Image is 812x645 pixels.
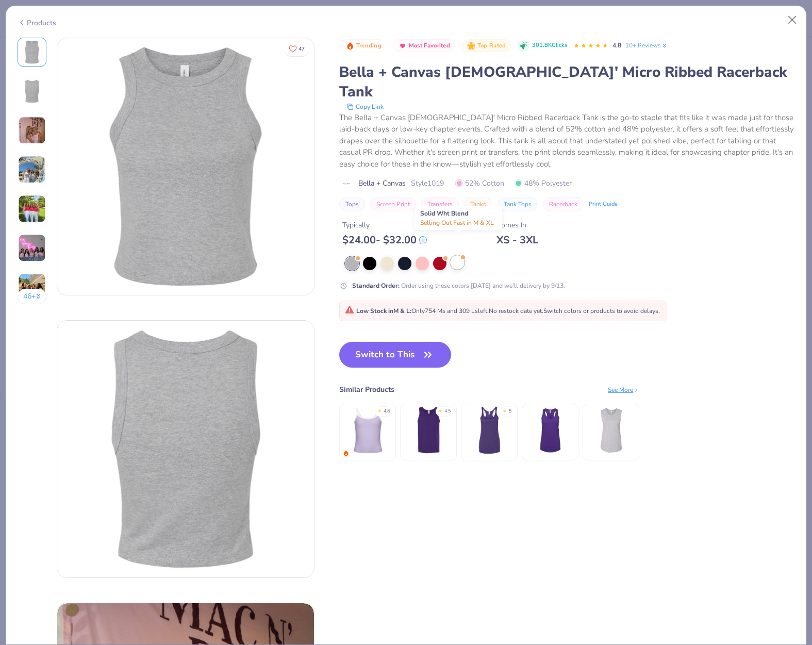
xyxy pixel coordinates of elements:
[612,41,621,49] span: 4.8
[455,178,504,189] span: 52% Cotton
[342,220,427,230] div: Typically
[339,62,794,102] div: Bella + Canvas [DEMOGRAPHIC_DATA]' Micro Ribbed Racerback Tank
[18,156,46,184] img: User generated content
[404,406,453,455] img: Gildan Adult Heavy Cotton 5.3 Oz. Tank
[496,220,538,230] div: Comes In
[464,197,492,211] button: Tanks
[339,112,794,170] div: The Bella + Canvas [DEMOGRAPHIC_DATA]' Micro Ribbed Racerback Tank is the go-to staple that fits ...
[343,102,387,112] button: copy to clipboard
[415,206,502,230] div: Solid Wht Blend
[346,42,354,50] img: Trending sort
[438,408,442,412] div: ★
[345,307,660,315] span: Only 754 Ms and 309 Ls left. Switch colors or products to avoid delays.
[543,197,584,211] button: Racerback
[393,39,455,53] button: Badge Button
[352,282,400,290] strong: Standard Order :
[461,39,511,53] button: Badge Button
[783,10,802,30] button: Close
[20,40,44,64] img: Front
[532,41,567,50] span: 301.8K Clicks
[18,117,46,144] img: User generated content
[18,273,46,301] img: User generated content
[489,307,543,315] span: No restock date yet.
[18,289,47,304] button: 46+
[625,41,668,50] a: 10+ Reviews
[509,408,511,415] div: 5
[498,197,538,211] button: Tank Tops
[384,408,390,415] div: 4.8
[18,18,56,28] div: Products
[339,342,451,368] button: Switch to This
[526,406,575,455] img: Next Level Ladies' Ideal Racerback Tank
[340,39,387,53] button: Badge Button
[18,195,46,223] img: User generated content
[57,321,314,577] img: Back
[477,43,506,48] span: Top Rated
[420,219,494,227] span: Selling Out Fast in M & XL
[465,406,514,455] img: Next Level Triblend Racerback Tank
[503,408,507,412] div: ★
[342,234,427,246] div: $ 24.00 - $ 32.00
[356,307,411,315] strong: Low Stock in M & L :
[284,41,309,56] button: Like
[343,406,392,455] img: Fresh Prints Cali Camisole Top
[352,281,565,290] div: Order using these colors [DATE] and we’ll delivery by 9/13.
[339,197,365,211] button: Tops
[608,385,639,394] div: See More
[515,178,572,189] span: 48% Polyester
[444,408,451,415] div: 4.5
[399,42,407,50] img: Most Favorited sort
[18,234,46,262] img: User generated content
[343,450,349,456] img: trending.gif
[467,42,475,50] img: Top Rated sort
[411,178,444,189] span: Style 1019
[573,38,608,54] div: 4.8 Stars
[339,180,353,188] img: brand logo
[339,384,394,395] div: Similar Products
[20,79,44,104] img: Back
[409,43,450,48] span: Most Favorited
[421,197,459,211] button: Transfers
[377,408,382,412] div: ★
[299,46,305,52] span: 47
[496,234,538,246] div: XS - 3XL
[57,38,314,295] img: Front
[587,406,636,455] img: Bella + Canvas Women's Jersey Muscle Tank Top
[370,197,416,211] button: Screen Print
[356,43,382,48] span: Trending
[589,200,618,209] div: Print Guide
[358,178,406,189] span: Bella + Canvas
